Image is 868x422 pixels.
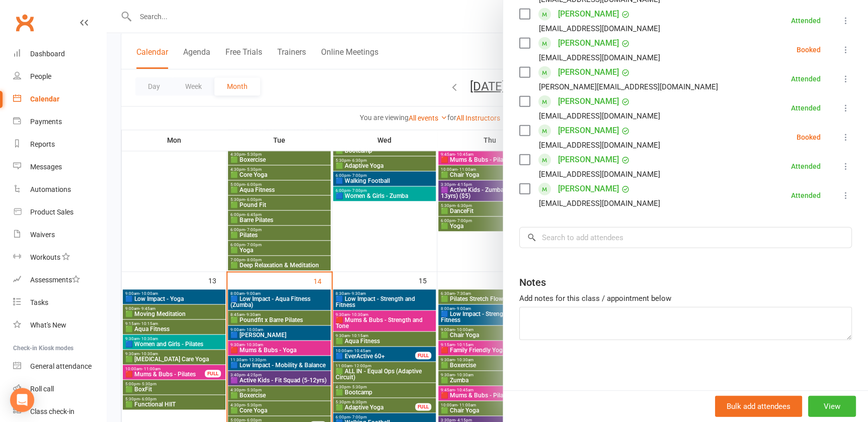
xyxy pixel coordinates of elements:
[30,140,55,148] div: Reports
[558,152,619,168] a: [PERSON_NAME]
[30,208,73,216] div: Product Sales
[791,75,821,82] div: Attended
[519,275,546,289] div: Notes
[10,388,34,412] div: Open Intercom Messenger
[558,181,619,197] a: [PERSON_NAME]
[30,118,62,126] div: Payments
[13,111,106,133] a: Payments
[791,163,821,170] div: Attended
[30,231,55,239] div: Waivers
[558,6,619,22] a: [PERSON_NAME]
[30,163,62,171] div: Messages
[30,72,51,80] div: People
[558,123,619,139] a: [PERSON_NAME]
[30,407,74,415] div: Class check-in
[30,298,48,306] div: Tasks
[558,35,619,51] a: [PERSON_NAME]
[30,185,71,193] div: Automations
[13,314,106,337] a: What's New
[30,385,54,393] div: Roll call
[558,93,619,110] a: [PERSON_NAME]
[791,104,821,112] div: Attended
[797,134,821,141] div: Booked
[13,43,106,65] a: Dashboard
[13,378,106,400] a: Roll call
[519,292,852,304] div: Add notes for this class / appointment below
[13,269,106,291] a: Assessments
[539,22,660,35] div: [EMAIL_ADDRESS][DOMAIN_NAME]
[539,197,660,210] div: [EMAIL_ADDRESS][DOMAIN_NAME]
[539,110,660,123] div: [EMAIL_ADDRESS][DOMAIN_NAME]
[539,168,660,181] div: [EMAIL_ADDRESS][DOMAIN_NAME]
[30,95,59,103] div: Calendar
[791,17,821,24] div: Attended
[539,80,718,93] div: [PERSON_NAME][EMAIL_ADDRESS][DOMAIN_NAME]
[13,246,106,269] a: Workouts
[519,227,852,248] input: Search to add attendees
[791,192,821,199] div: Attended
[797,46,821,53] div: Booked
[13,291,106,314] a: Tasks
[13,224,106,246] a: Waivers
[539,139,660,152] div: [EMAIL_ADDRESS][DOMAIN_NAME]
[13,201,106,224] a: Product Sales
[539,51,660,64] div: [EMAIL_ADDRESS][DOMAIN_NAME]
[30,362,92,370] div: General attendance
[808,396,856,417] button: View
[715,396,802,417] button: Bulk add attendees
[13,65,106,88] a: People
[30,253,60,261] div: Workouts
[30,50,65,58] div: Dashboard
[13,156,106,178] a: Messages
[30,321,66,329] div: What's New
[30,276,80,284] div: Assessments
[558,64,619,80] a: [PERSON_NAME]
[13,88,106,111] a: Calendar
[13,355,106,378] a: General attendance kiosk mode
[13,178,106,201] a: Automations
[13,133,106,156] a: Reports
[12,10,37,35] a: Clubworx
